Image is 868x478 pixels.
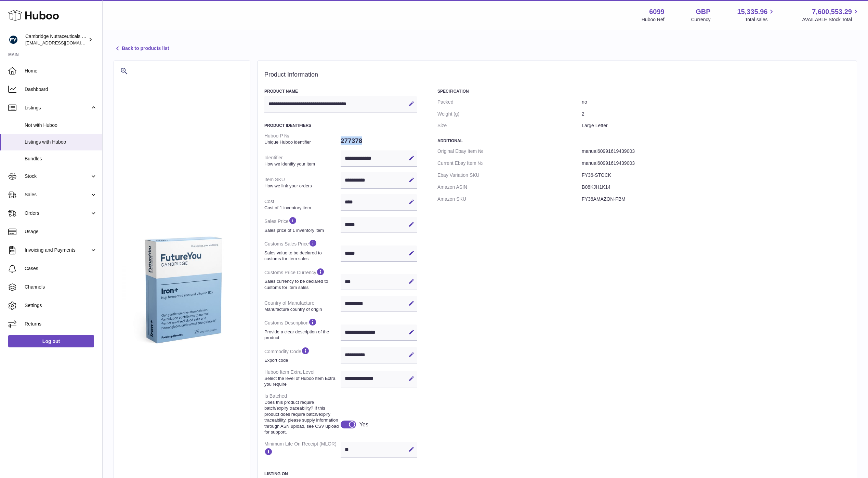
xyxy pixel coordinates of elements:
[582,193,850,205] dd: FY36AMAZON-FBM
[812,7,852,16] span: 7,600,553.29
[264,306,339,313] strong: Manufacture country of origin
[582,145,850,157] dd: manual60991619439003
[25,40,101,45] span: [EMAIL_ADDRESS][DOMAIN_NAME]
[264,265,341,293] dt: Customs Price Currency
[121,228,243,350] img: 1619439003.png
[437,157,582,169] dt: Current Ebay Item №
[25,321,97,327] span: Returns
[437,169,582,181] dt: Ebay Variation SKU
[264,139,339,145] strong: Unique Huboo identifier
[264,89,417,94] h3: Product Name
[264,250,339,262] strong: Sales value to be declared to customs for item sales
[264,123,417,128] h3: Product Identifiers
[264,205,339,211] strong: Cost of 1 inventory item
[691,16,711,23] div: Currency
[25,33,87,46] div: Cambridge Nutraceuticals Ltd
[25,265,97,272] span: Cases
[264,390,341,438] dt: Is Batched
[437,89,850,94] h3: Specification
[642,16,665,23] div: Huboo Ref
[25,105,90,111] span: Listings
[264,161,339,167] strong: How we identify your item
[264,471,417,477] h3: Listing On
[25,122,97,129] span: Not with Huboo
[264,399,339,435] strong: Does this product require batch/expiry traceability? If this product does require batch/expiry tr...
[25,302,97,309] span: Settings
[264,196,341,213] dt: Cost
[8,335,94,347] a: Log out
[264,357,339,363] strong: Export code
[582,169,850,181] dd: FY36-STOCK
[437,120,582,132] dt: Size
[437,138,850,144] h3: Additional
[264,329,339,341] strong: Provide a clear description of the product
[264,366,341,390] dt: Huboo Item Extra Level
[264,152,341,170] dt: Identifier
[264,438,341,461] dt: Minimum Life On Receipt (MLOR)
[114,44,169,53] a: Back to products list
[25,173,90,180] span: Stock
[25,156,97,162] span: Bundles
[802,16,860,23] span: AVAILABLE Stock Total
[737,7,767,16] span: 15,335.96
[745,16,775,23] span: Total sales
[582,157,850,169] dd: manual60991619439003
[25,139,97,145] span: Listings with Huboo
[25,191,90,198] span: Sales
[264,71,850,79] h2: Product Information
[25,68,97,74] span: Home
[25,228,97,235] span: Usage
[264,315,341,343] dt: Customs Description
[359,421,368,428] div: Yes
[437,96,582,108] dt: Packed
[582,96,850,108] dd: no
[582,108,850,120] dd: 2
[437,108,582,120] dt: Weight (g)
[264,236,341,264] dt: Customs Sales Price
[25,284,97,290] span: Channels
[437,145,582,157] dt: Original Ebay Item №
[696,7,710,16] strong: GBP
[264,213,341,236] dt: Sales Price
[264,130,341,148] dt: Huboo P №
[25,86,97,93] span: Dashboard
[264,344,341,366] dt: Commodity Code
[264,174,341,191] dt: Item SKU
[264,227,339,234] strong: Sales price of 1 inventory item
[25,210,90,216] span: Orders
[264,278,339,290] strong: Sales currency to be declared to customs for item sales
[737,7,775,23] a: 15,335.96 Total sales
[264,375,339,387] strong: Select the level of Huboo Item Extra you require
[341,134,417,148] dd: 277378
[8,35,18,45] img: huboo@camnutra.com
[264,183,339,189] strong: How we link your orders
[582,120,850,132] dd: Large Letter
[582,181,850,193] dd: B08KJH1K14
[25,247,90,253] span: Invoicing and Payments
[437,193,582,205] dt: Amazon SKU
[649,7,665,16] strong: 6099
[437,181,582,193] dt: Amazon ASIN
[802,7,860,23] a: 7,600,553.29 AVAILABLE Stock Total
[264,297,341,315] dt: Country of Manufacture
